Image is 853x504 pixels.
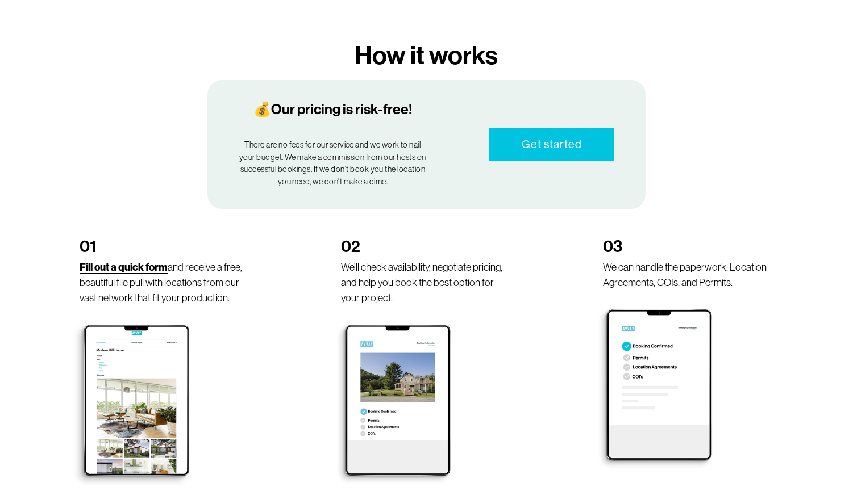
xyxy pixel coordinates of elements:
h3: How it works [270,40,582,72]
strong: Fill out a quick form [80,261,168,274]
h2: 02 [341,237,511,257]
h4: 💰Our pricing is risk-free! [239,100,426,119]
p: and receive a free, beautiful file pull with locations from our vast network that fit your produc... [80,260,250,306]
a: Get started [489,128,614,161]
h2: 01 [80,237,250,257]
p: We can handle the paperwork: Location Agreements, COIs, and Permits. [603,260,773,291]
p: We’ll check availability, negotiate pricing, and help you book the best option for your project. [341,260,511,306]
h2: 03 [603,237,773,257]
a: Fill out a quick form [80,262,168,273]
p: There are no fees for our service and we work to nail your budget. We make a commission from our ... [239,139,426,188]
